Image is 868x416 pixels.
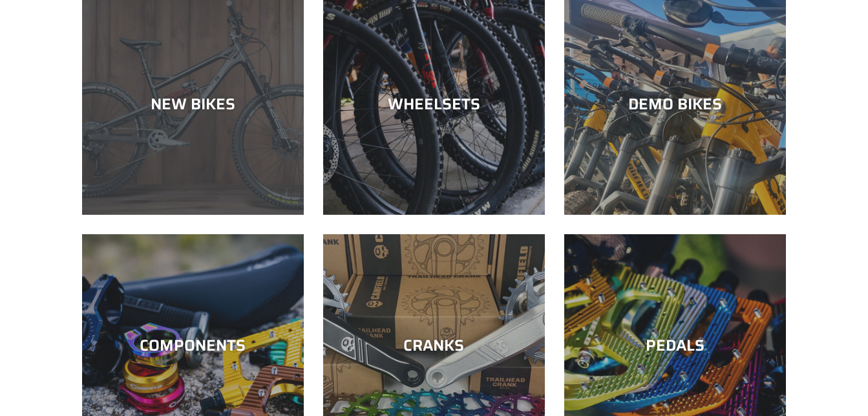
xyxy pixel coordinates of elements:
div: COMPONENTS [82,336,304,355]
div: PEDALS [564,336,786,355]
div: NEW BIKES [82,94,304,113]
div: CRANKS [323,336,545,355]
div: WHEELSETS [323,94,545,113]
div: DEMO BIKES [564,94,786,113]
